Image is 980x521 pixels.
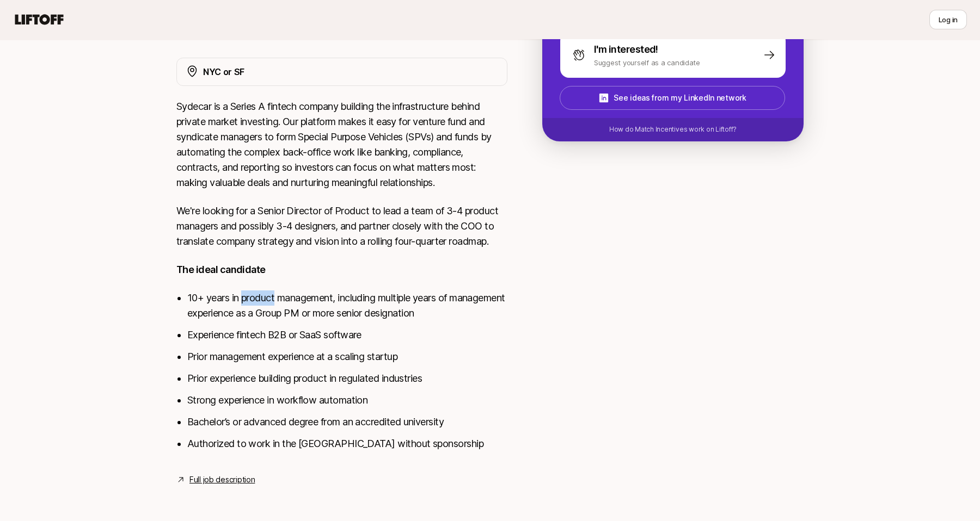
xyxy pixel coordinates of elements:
li: Prior experience building product in regulated industries [187,371,507,386]
a: Full job description [189,473,255,486]
p: See ideas from my LinkedIn network [614,91,746,104]
p: How do Match Incentives work on Liftoff? [609,125,737,134]
p: Suggest yourself as a candidate [594,57,700,68]
li: Strong experience in workflow automation [187,393,507,408]
button: See ideas from my LinkedIn network [560,86,785,110]
button: Log in [929,10,967,29]
p: NYC or SF [203,65,244,79]
p: We're looking for a Senior Director of Product to lead a team of 3-4 product managers and possibl... [176,203,507,249]
p: Sydecar is a Series A fintech company building the infrastructure behind private market investing... [176,99,507,190]
p: I'm interested! [594,42,658,57]
li: 10+ years in product management, including multiple years of management experience as a Group PM ... [187,290,507,321]
li: Bachelor’s or advanced degree from an accredited university [187,414,507,430]
li: Prior management experience at a scaling startup [187,349,507,364]
li: Authorized to work in the [GEOGRAPHIC_DATA] without sponsorship [187,436,507,451]
strong: The ideal candidate [176,264,266,275]
li: Experience fintech B2B or SaaS software [187,327,507,343]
